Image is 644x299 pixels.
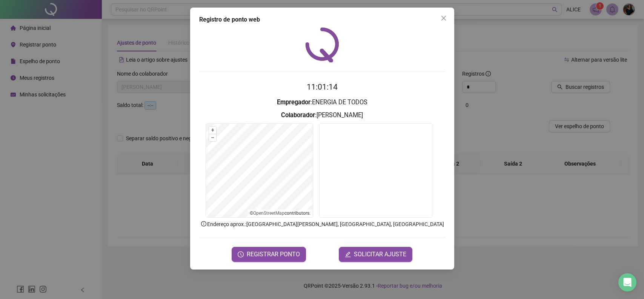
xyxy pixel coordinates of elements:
button: editSOLICITAR AJUSTE [339,247,412,262]
strong: Colaborador [281,112,315,119]
div: Registro de ponto web [199,15,445,24]
button: REGISTRAR PONTO [232,247,306,262]
button: + [209,127,216,134]
span: SOLICITAR AJUSTE [354,250,406,259]
span: edit [345,251,351,257]
a: OpenStreetMap [253,211,284,216]
button: – [209,134,216,141]
time: 11:01:14 [307,82,338,91]
span: close [441,15,447,21]
img: QRPoint [305,27,339,62]
strong: Empregador [277,99,310,106]
h3: : ENERGIA DE TODOS [199,98,445,107]
p: Endereço aprox. : [GEOGRAPHIC_DATA][PERSON_NAME], [GEOGRAPHIC_DATA], [GEOGRAPHIC_DATA] [199,220,445,228]
li: © contributors. [250,211,310,216]
span: clock-circle [238,251,244,257]
div: Open Intercom Messenger [618,273,636,291]
button: Close [438,12,450,24]
span: info-circle [200,220,207,227]
span: REGISTRAR PONTO [247,250,300,259]
h3: : [PERSON_NAME] [199,110,445,120]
